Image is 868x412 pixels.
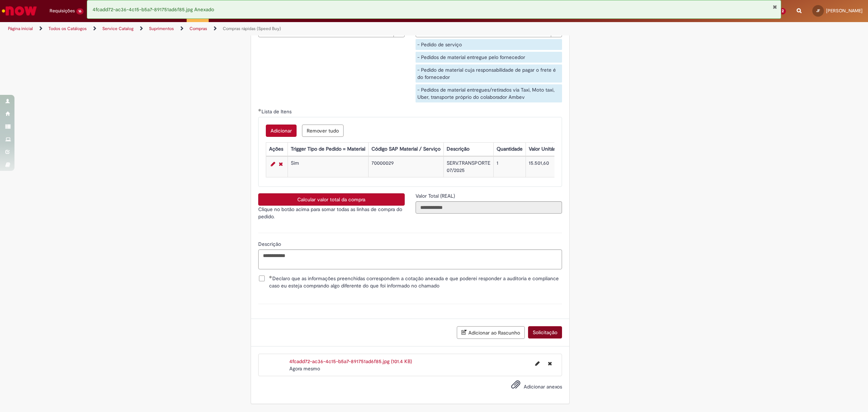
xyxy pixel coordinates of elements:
[269,275,562,289] span: Declaro que as informações preenchidas correspondem a cotação anexada e que poderei responder a a...
[826,8,863,14] span: [PERSON_NAME]
[493,143,526,156] th: Quantidade
[223,26,281,31] a: Compras rápidas (Speed Buy)
[149,26,174,31] a: Suprimentos
[493,157,526,177] td: 1
[288,157,368,177] td: Sim
[76,8,84,14] span: 16
[93,6,214,13] span: 4fcadd72-ac36-4c15-b5a7-891751ad6f85.jpg Anexado
[544,358,556,369] button: Excluir 4fcadd72-ac36-4c15-b5a7-891751ad6f85.jpg
[416,52,562,63] div: - Pedidos de material entregue pelo fornecedor
[816,8,820,13] span: JF
[457,326,525,339] button: Adicionar ao Rascunho
[443,143,493,156] th: Descrição
[269,160,277,168] a: Editar Linha 1
[266,143,288,156] th: Ações
[289,358,412,365] a: 4fcadd72-ac36-4c15-b5a7-891751ad6f85.jpg (101.4 KB)
[509,378,522,395] button: Adicionar anexos
[258,109,261,112] span: Obrigatório Preenchido
[531,358,544,369] button: Editar nome de arquivo 4fcadd72-ac36-4c15-b5a7-891751ad6f85.jpg
[50,7,75,14] span: Requisições
[289,365,320,372] span: Agora mesmo
[528,326,562,339] button: Solicitação
[258,206,405,220] p: Clique no botão acima para somar todas as linhas de compra do pedido.
[773,4,777,10] button: Fechar Notificação
[258,249,562,269] textarea: Descrição
[102,26,133,31] a: Service Catalog
[526,143,562,156] th: Valor Unitário
[288,143,368,156] th: Trigger Tipo de Pedido = Material
[368,143,443,156] th: Código SAP Material / Serviço
[190,26,207,31] a: Compras
[526,157,562,177] td: 15.501,60
[1,4,38,18] img: ServiceNow
[48,26,87,31] a: Todos os Catálogos
[302,125,344,137] button: Remove all rows for Lista de Itens
[289,365,320,372] time: 28/08/2025 15:30:43
[258,241,282,247] span: Descrição
[261,108,293,115] span: Lista de Itens
[258,193,405,206] button: Calcular valor total da compra
[277,160,285,168] a: Remover linha 1
[5,22,573,35] ul: Trilhas de página
[266,125,297,137] button: Add a row for Lista de Itens
[8,26,33,31] a: Página inicial
[443,157,493,177] td: SERV.TRANSPORTE 07/2025
[416,84,562,102] div: - Pedidos de material entregues/retirados via Taxi, Moto taxi, Uber, transporte próprio do colabo...
[269,276,272,278] span: Obrigatório Preenchido
[416,192,456,199] label: Somente leitura - Valor Total (REAL)
[416,201,562,214] input: Valor Total (REAL)
[779,8,786,14] span: 2
[368,157,443,177] td: 70000029
[416,39,562,50] div: - Pedido de serviço
[416,64,562,83] div: - Pedido de material cuja responsabilidade de pagar o frete é do fornecedor
[524,383,562,390] span: Adicionar anexos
